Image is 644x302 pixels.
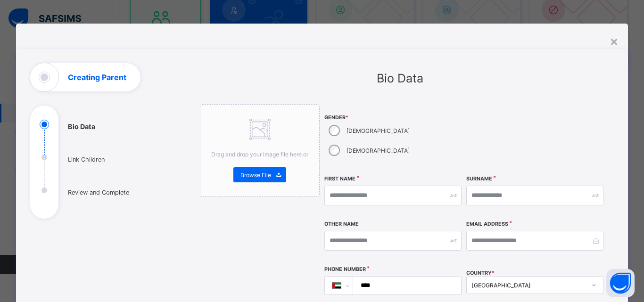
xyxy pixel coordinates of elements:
[471,282,586,289] div: [GEOGRAPHIC_DATA]
[68,73,126,81] h1: Creating Parent
[347,147,410,154] label: [DEMOGRAPHIC_DATA]
[347,127,410,134] label: [DEMOGRAPHIC_DATA]
[466,221,508,227] label: Email Address
[610,33,619,49] div: ×
[200,104,320,197] div: Drag and drop your image file here orBrowse File
[240,171,271,179] span: Browse File
[466,270,495,276] span: COUNTRY
[466,176,492,182] label: Surname
[324,266,366,272] label: Phone Number
[324,176,355,182] label: First Name
[377,71,423,85] span: Bio Data
[211,151,308,158] span: Drag and drop your image file here or
[324,114,462,121] span: Gender
[324,221,359,227] label: Other Name
[606,269,635,297] button: Open asap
